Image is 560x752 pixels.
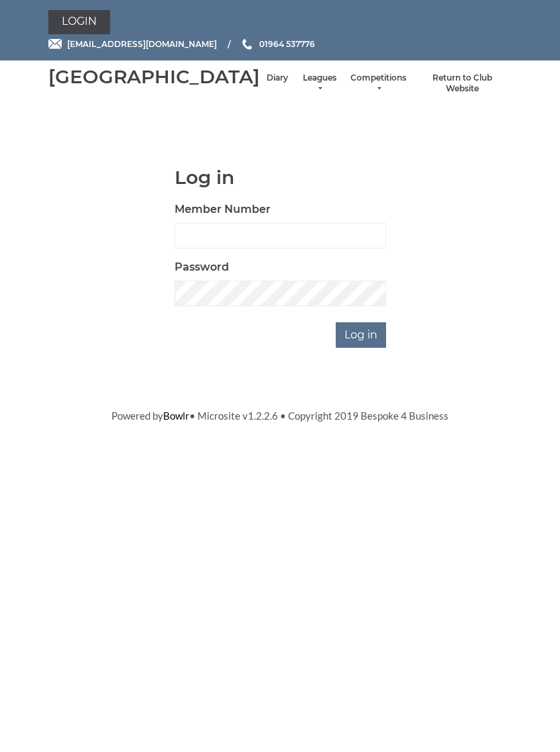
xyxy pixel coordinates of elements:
div: [GEOGRAPHIC_DATA] [48,66,260,87]
a: Email [EMAIL_ADDRESS][DOMAIN_NAME] [48,38,217,50]
a: Return to Club Website [420,73,505,95]
a: Bowlr [163,410,189,422]
label: Password [175,259,229,275]
input: Log in [336,322,386,348]
a: Diary [267,73,288,84]
label: Member Number [175,201,271,218]
a: Leagues [301,73,337,95]
a: Login [48,10,110,34]
span: Powered by • Microsite v1.2.2.6 • Copyright 2019 Bespoke 4 Business [111,410,449,422]
img: Email [48,39,62,49]
h1: Log in [175,167,386,188]
span: 01964 537776 [259,39,315,49]
a: Phone us 01964 537776 [240,38,315,50]
a: Competitions [351,73,406,95]
img: Phone us [242,39,252,50]
span: [EMAIL_ADDRESS][DOMAIN_NAME] [67,39,217,49]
